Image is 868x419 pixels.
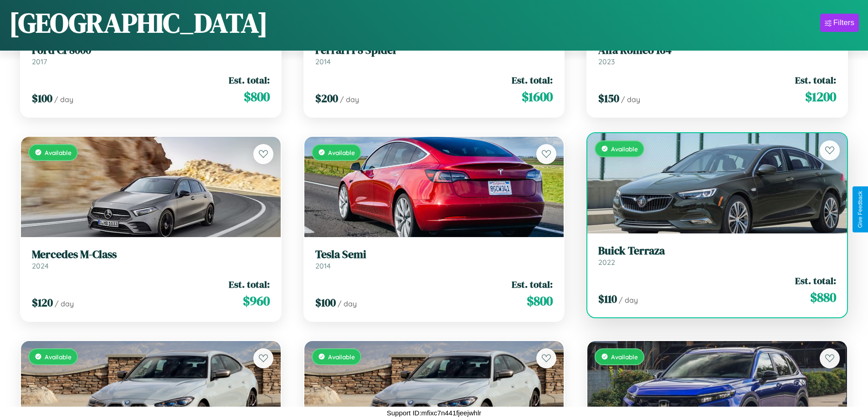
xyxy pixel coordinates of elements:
button: Filters [820,14,859,32]
h3: Buick Terraza [598,244,836,258]
a: Ford CF80002017 [32,44,270,66]
span: / day [54,95,73,104]
span: Available [611,145,638,153]
span: $ 150 [598,91,619,106]
span: $ 960 [243,292,270,310]
span: / day [340,95,359,104]
span: $ 120 [32,295,53,310]
span: Available [45,149,72,156]
span: $ 800 [527,292,553,310]
span: Available [328,353,355,361]
h3: Tesla Semi [315,248,553,261]
span: $ 880 [810,288,836,306]
h3: Ferrari F8 Spider [315,44,553,57]
span: Est. total: [512,278,553,291]
span: / day [621,95,640,104]
a: Tesla Semi2014 [315,248,553,270]
span: $ 800 [244,88,270,106]
span: / day [338,299,357,308]
span: 2017 [32,57,47,66]
span: Available [611,353,638,361]
span: $ 100 [32,91,52,106]
span: $ 100 [315,295,336,310]
span: 2014 [315,57,331,66]
span: $ 1600 [522,88,553,106]
span: 2023 [598,57,615,66]
a: Mercedes M-Class2024 [32,248,270,270]
h1: [GEOGRAPHIC_DATA] [9,4,268,41]
span: Available [328,149,355,156]
span: $ 110 [598,291,617,306]
div: Give Feedback [857,191,863,228]
h3: Mercedes M-Class [32,248,270,261]
span: Est. total: [795,274,836,287]
span: Est. total: [795,73,836,87]
a: Buick Terraza2022 [598,244,836,267]
div: Filters [833,18,854,27]
h3: Ford CF8000 [32,44,270,57]
span: Available [45,353,72,361]
span: 2024 [32,261,49,270]
h3: Alfa Romeo 164 [598,44,836,57]
span: / day [55,299,74,308]
p: Support ID: mfixc7n441fjeejwhlr [387,407,482,419]
a: Ferrari F8 Spider2014 [315,44,553,66]
span: / day [619,295,638,305]
span: 2022 [598,258,615,267]
a: Alfa Romeo 1642023 [598,44,836,66]
span: $ 200 [315,91,338,106]
span: $ 1200 [805,88,836,106]
span: 2014 [315,261,331,270]
span: Est. total: [512,73,553,87]
span: Est. total: [229,73,270,87]
span: Est. total: [229,278,270,291]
